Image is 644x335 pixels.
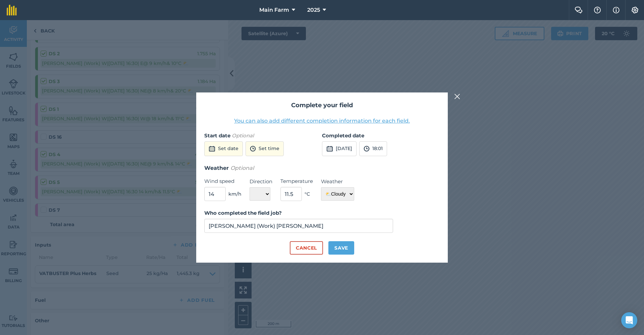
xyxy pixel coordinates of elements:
button: You can also add different completion information for each field. [234,117,410,125]
label: Direction [250,178,272,186]
span: ° C [305,190,310,198]
span: 2025 [307,6,320,14]
button: Set date [204,141,243,156]
span: km/h [228,190,241,198]
img: A question mark icon [593,7,601,13]
strong: Start date [204,132,230,139]
strong: Who completed the field job? [204,210,282,216]
h3: Weather [204,164,440,173]
button: Set time [246,141,284,156]
img: Two speech bubbles overlapping with the left bubble in the forefront [575,7,583,13]
img: svg+xml;base64,PD94bWwgdmVyc2lvbj0iMS4wIiBlbmNvZGluZz0idXRmLTgiPz4KPCEtLSBHZW5lcmF0b3I6IEFkb2JlIE... [326,145,333,153]
em: Optional [232,132,254,139]
button: Save [328,241,354,255]
img: svg+xml;base64,PHN2ZyB4bWxucz0iaHR0cDovL3d3dy53My5vcmcvMjAwMC9zdmciIHdpZHRoPSIxNyIgaGVpZ2h0PSIxNy... [613,6,620,14]
button: 18:01 [359,141,387,156]
em: Optional [230,165,254,171]
label: Weather [321,178,354,186]
img: svg+xml;base64,PD94bWwgdmVyc2lvbj0iMS4wIiBlbmNvZGluZz0idXRmLTgiPz4KPCEtLSBHZW5lcmF0b3I6IEFkb2JlIE... [209,145,215,153]
span: Main Farm [259,6,289,14]
button: [DATE] [322,141,357,156]
label: Temperature [280,177,313,185]
div: Open Intercom Messenger [621,312,637,328]
img: svg+xml;base64,PD94bWwgdmVyc2lvbj0iMS4wIiBlbmNvZGluZz0idXRmLTgiPz4KPCEtLSBHZW5lcmF0b3I6IEFkb2JlIE... [364,145,370,153]
button: Cancel [290,241,323,255]
img: svg+xml;base64,PD94bWwgdmVyc2lvbj0iMS4wIiBlbmNvZGluZz0idXRmLTgiPz4KPCEtLSBHZW5lcmF0b3I6IEFkb2JlIE... [250,145,256,153]
h2: Complete your field [204,100,440,110]
img: fieldmargin Logo [7,5,17,15]
strong: Completed date [322,132,364,139]
label: Wind speed [204,177,241,185]
img: svg+xml;base64,PHN2ZyB4bWxucz0iaHR0cDovL3d3dy53My5vcmcvMjAwMC9zdmciIHdpZHRoPSIyMiIgaGVpZ2h0PSIzMC... [454,92,460,100]
img: A cog icon [631,7,639,13]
